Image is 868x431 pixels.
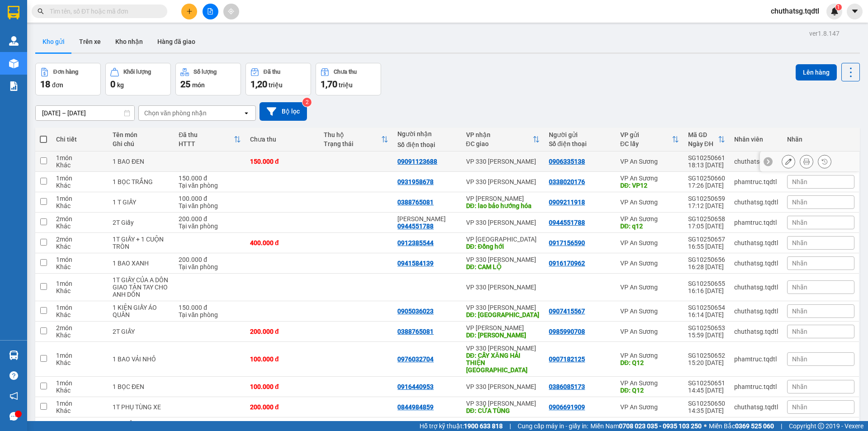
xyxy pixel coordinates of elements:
span: VP An Sương [4,5,42,25]
div: 1T GIẤY + 1 CUỘN TRÒN [113,236,170,250]
div: 150.000 đ [179,304,241,311]
div: Đã thu [264,69,280,75]
span: 1,70 [321,79,337,90]
div: DĐ: Đồng hới [466,243,540,250]
span: Nhãn [792,383,807,390]
div: Chưa thu [334,69,357,75]
div: 1 món [56,175,104,182]
div: 150.000 đ [179,175,241,182]
div: 1 món [56,352,104,359]
div: 1 T GIẤY [113,420,170,427]
sup: 2 [302,98,311,107]
div: Nhân viên [734,136,778,143]
div: Chưa thu [250,136,315,143]
button: Đơn hàng18đơn [35,63,101,95]
button: Trên xe [72,31,108,52]
div: 0844984859 [397,403,434,411]
div: 1 T GIẤY [113,199,170,206]
span: đơn [52,81,63,89]
div: 1 món [56,195,104,202]
input: Tìm tên, số ĐT hoặc mã đơn [50,6,156,16]
div: 16:16 [DATE] [688,287,725,294]
div: DĐ: lao bảo hướng hóa [466,202,540,209]
th: Toggle SortBy [174,128,245,152]
div: 0906335138 [549,158,585,165]
div: VP 330 [PERSON_NAME] [466,400,540,407]
button: aim [223,4,239,19]
button: Lên hàng [796,64,837,81]
div: VP 330 [PERSON_NAME] [466,304,540,311]
span: Miền Nam [590,421,702,431]
div: Khác [56,223,104,230]
div: GIAO TẬN TAY CHO ANH DÔN [113,284,170,298]
div: 17:12 [DATE] [688,202,725,209]
span: Lấy: [4,38,17,46]
button: caret-down [847,4,863,19]
div: 14:45 [DATE] [688,387,725,394]
div: VP gửi [620,131,672,138]
div: VP An Sương [620,403,679,411]
div: VP 330 [PERSON_NAME] [466,383,540,390]
div: 0916170962 [549,260,585,267]
span: Nhãn [792,284,807,291]
button: Khối lượng0kg [105,63,171,95]
div: Chọn văn phòng nhận [144,109,207,118]
span: 0 [110,79,115,90]
span: CC: [23,50,36,60]
button: Số lượng25món [175,63,241,95]
div: 0909211918 [549,199,585,206]
div: VP [GEOGRAPHIC_DATA] [466,236,540,243]
div: Người gửi [549,131,611,138]
div: 16:14 [DATE] [688,311,725,318]
div: VP 330 [PERSON_NAME] [466,345,540,352]
div: 200.000 đ [179,256,241,263]
div: Mã GD [688,131,718,138]
div: Thu hộ [324,131,381,138]
div: VP An Sương [620,284,679,291]
div: 1 BỌC TRẮNG [113,178,170,185]
div: 100.000 đ [250,383,315,390]
div: VP 330 [PERSON_NAME] [466,219,540,226]
div: DĐ: LAO BẢO [466,332,540,339]
div: VP 330 [PERSON_NAME] [466,284,540,291]
div: ĐC giao [466,140,533,147]
div: SG10250653 [688,324,725,332]
span: triệu [339,81,353,89]
span: ⚪️ [704,424,707,428]
div: SG10250651 [688,379,725,387]
div: 1 món [56,280,104,287]
div: ĐC lấy [620,140,672,147]
div: 150.000 đ [250,158,315,165]
div: 1 món [56,154,104,161]
div: 15:20 [DATE] [688,359,725,366]
div: chuthatsg.tqdtl [734,239,778,246]
div: 0931958678 [397,178,434,185]
div: 0907182125 [549,355,585,363]
div: Tại văn phòng [179,223,241,230]
span: 0906335138 [4,26,53,36]
strong: 0708 023 035 - 0935 103 250 [619,422,702,430]
span: 1,20 [250,79,267,90]
div: SG10250655 [688,280,725,287]
span: plus [186,8,193,14]
div: chuthatsg.tqdtl [734,284,778,291]
div: chuthatsg.tqdtl [734,158,778,165]
div: VP An Sương [620,158,679,165]
span: CR: [3,50,16,60]
th: Toggle SortBy [319,128,393,152]
div: chuthatsg.tqdtl [734,403,778,411]
div: DĐ: CÂY XĂNG HẢI THIỆN HẢI LĂNG [466,352,540,374]
strong: 1900 633 818 [464,422,503,430]
div: VP An Sương [620,260,679,267]
div: Chi tiết [56,136,104,143]
span: search [38,8,44,14]
div: 0976032704 [397,355,434,363]
span: Thu hộ: [3,61,31,71]
span: caret-down [851,7,859,15]
div: 16:55 [DATE] [688,243,725,250]
div: SG10250652 [688,352,725,359]
button: Chưa thu1,70 triệu [316,63,381,95]
span: notification [9,392,18,400]
div: 0941584139 [397,260,434,267]
div: HTTT [179,140,234,147]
